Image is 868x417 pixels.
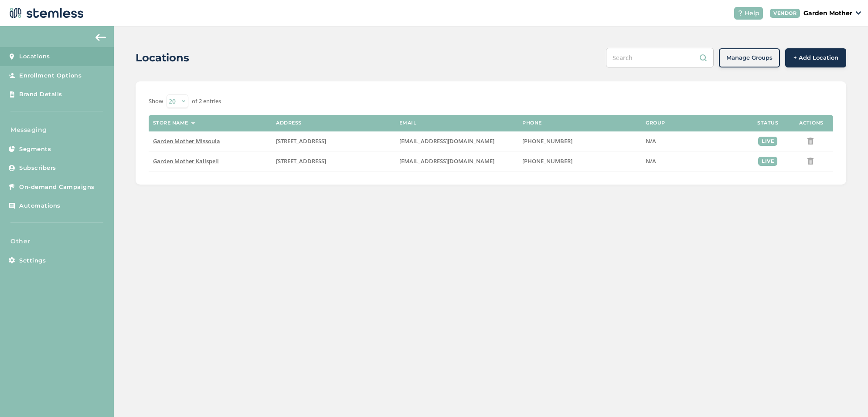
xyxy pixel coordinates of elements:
span: Brand Details [19,90,62,99]
span: + Add Location [793,54,838,62]
label: Show [149,97,163,106]
label: (406) 407-7206 [522,158,637,165]
span: [EMAIL_ADDRESS][DOMAIN_NAME] [399,137,494,145]
span: Automations [19,202,61,210]
button: + Add Location [785,48,846,67]
th: Actions [790,115,833,131]
label: accounts@gardenmother.com [399,138,514,145]
label: Garden Mother Missoula [153,138,268,145]
input: Search [606,48,714,67]
label: accounts@gardenmother.com [399,158,514,165]
iframe: Chat Widget [824,375,868,417]
span: Garden Mother Kalispell [153,157,219,165]
span: [STREET_ADDRESS] [276,137,326,145]
span: Garden Mother Missoula [153,137,220,145]
label: N/A [646,158,742,165]
p: Garden Mother [803,9,852,18]
img: icon-arrow-back-accent-c549486e.svg [95,34,106,41]
label: N/A [646,138,742,145]
label: Store name [153,120,188,126]
label: of 2 entries [192,97,221,106]
span: Locations [19,52,50,61]
label: Email [399,120,417,126]
label: Status [757,120,778,126]
img: logo-dark-0685b13c.svg [7,4,84,22]
label: 1700 South 3rd Street West [276,138,391,145]
span: Help [745,9,759,18]
label: Phone [522,120,542,126]
span: Manage Groups [726,54,773,62]
label: 3250 U.S. Highway 2 East [276,158,391,165]
button: Manage Groups [719,48,780,67]
label: (406) 529-3834 [522,138,637,145]
img: icon-help-white-03924b79.svg [738,10,743,16]
span: Subscribers [19,164,56,172]
span: [EMAIL_ADDRESS][DOMAIN_NAME] [399,157,494,165]
span: [PHONE_NUMBER] [522,157,572,165]
img: icon_down-arrow-small-66adaf34.svg [856,11,861,15]
div: VENDOR [770,9,800,18]
div: live [758,137,777,146]
img: icon-sort-1e1d7615.svg [191,122,195,124]
label: Group [646,120,665,126]
span: [PHONE_NUMBER] [522,137,572,145]
h2: Locations [136,50,189,66]
label: Address [276,120,302,126]
span: [STREET_ADDRESS] [276,157,326,165]
span: On-demand Campaigns [19,183,95,192]
span: Settings [19,256,46,265]
div: live [758,157,777,166]
span: Segments [19,145,51,154]
span: Enrollment Options [19,71,82,80]
label: Garden Mother Kalispell [153,158,268,165]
